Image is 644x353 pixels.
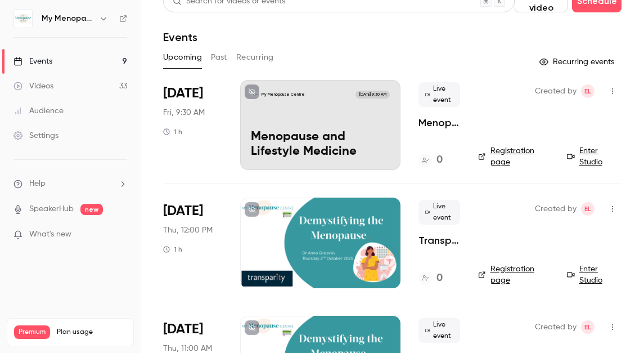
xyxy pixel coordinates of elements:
span: Premium [14,325,50,339]
span: Live event [418,200,460,225]
span: Emma Lambourne [581,84,595,98]
span: [DATE] [163,202,203,220]
button: Past [211,48,227,66]
button: Recurring events [534,53,622,71]
a: Registration page [478,263,553,286]
a: Enter Studio [567,145,622,168]
span: Emma Lambourne [581,320,595,334]
div: Aug 29 Fri, 9:30 AM (Europe/London) [163,80,222,170]
span: [DATE] [163,84,203,102]
a: Transparity & My Menopause Centre, presents "Demystifying the Menopause" [418,234,460,247]
span: new [80,204,103,215]
span: Created by [535,320,577,334]
a: Enter Studio [567,263,622,286]
span: Fri, 9:30 AM [163,107,205,118]
span: Created by [535,84,577,98]
span: Emma Lambourne [581,202,595,216]
span: Thu, 12:00 PM [163,225,213,236]
img: My Menopause Centre [14,10,32,28]
h4: 0 [436,271,443,286]
span: Help [29,178,46,190]
h1: Events [163,30,197,44]
span: [DATE] [163,320,203,338]
span: Plan usage [57,328,127,337]
div: Oct 2 Thu, 12:00 PM (Europe/London) [163,198,222,288]
div: Audience [13,105,64,117]
span: Live event [418,318,460,343]
a: 0 [418,271,443,286]
p: Menopause and Lifestyle Medicine [251,130,390,159]
a: SpeakerHub [29,203,74,215]
span: [DATE] 9:30 AM [355,91,389,99]
span: EL [584,202,591,216]
span: Live event [418,82,460,107]
button: Upcoming [163,48,202,66]
p: My Menopause Centre [262,92,305,97]
div: 1 h [163,127,182,136]
h4: 0 [436,153,443,168]
div: Settings [13,130,58,141]
a: Menopause and Lifestyle Medicine My Menopause Centre[DATE] 9:30 AMMenopause and Lifestyle Medicine [240,80,400,170]
span: Created by [535,202,577,216]
a: Registration page [478,145,553,168]
h6: My Menopause Centre [42,13,94,24]
span: EL [584,84,591,98]
li: help-dropdown-opener [13,178,127,190]
span: What's new [29,229,71,240]
div: Videos [13,81,53,92]
div: Events [13,56,52,67]
div: 1 h [163,245,182,254]
a: Menopause and Lifestyle Medicine [418,116,460,129]
button: Recurring [236,48,274,66]
span: EL [584,320,591,334]
a: 0 [418,153,443,168]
